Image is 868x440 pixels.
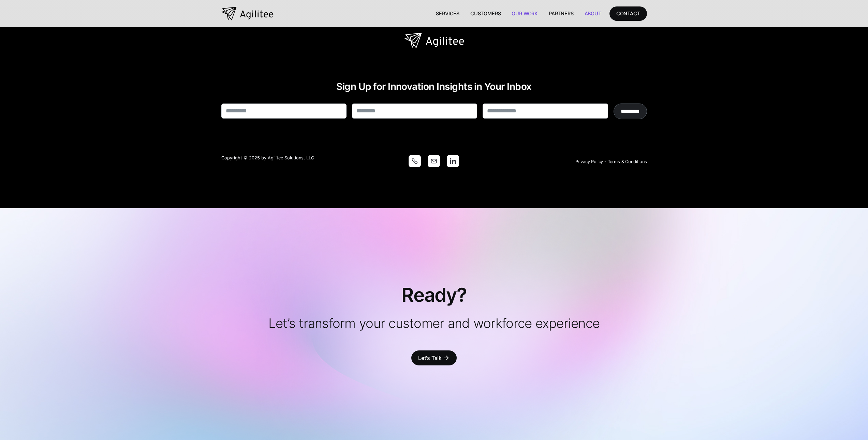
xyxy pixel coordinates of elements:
a: Customers [465,6,506,20]
a: Privacy Policy - Terms & Conditions [575,159,647,164]
div: Copyright © 2025 by Agilitee Solutions, LLC [221,155,359,161]
div: CONTACT [616,9,640,18]
p: Let’s transform your customer and workforce experience [234,315,634,331]
h2: Sign Up for Innovation Insights in Your Inbox [221,81,647,93]
a: Our Work [506,6,543,20]
a: Services [430,6,465,20]
a: home [221,7,274,20]
div: Let's Talk [418,353,442,363]
h2: Ready? [401,283,467,307]
a: CONTACT [609,6,647,20]
a: Let's Talkarrow_forward [411,350,457,365]
a: Partners [543,6,579,20]
div: arrow_forward [443,355,450,361]
a: About [579,6,607,20]
form: Innovation Insights [221,104,647,123]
